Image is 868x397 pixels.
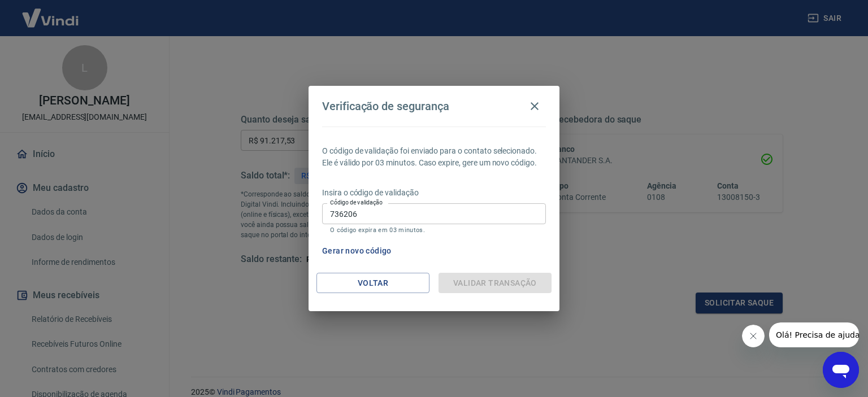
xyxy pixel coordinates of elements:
[823,352,859,388] iframe: Botão para abrir a janela de mensagens
[330,198,383,207] label: Código de validação
[322,99,449,113] h4: Verificação de segurança
[322,145,546,169] p: O código de validação foi enviado para o contato selecionado. Ele é válido por 03 minutos. Caso e...
[7,8,95,17] span: Olá! Precisa de ajuda?
[316,273,429,294] button: Voltar
[330,226,538,234] p: O código expira em 03 minutos.
[322,187,546,199] p: Insira o código de validação
[318,241,396,261] button: Gerar novo código
[742,325,765,347] iframe: Fechar mensagem
[769,322,859,347] iframe: Mensagem da empresa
